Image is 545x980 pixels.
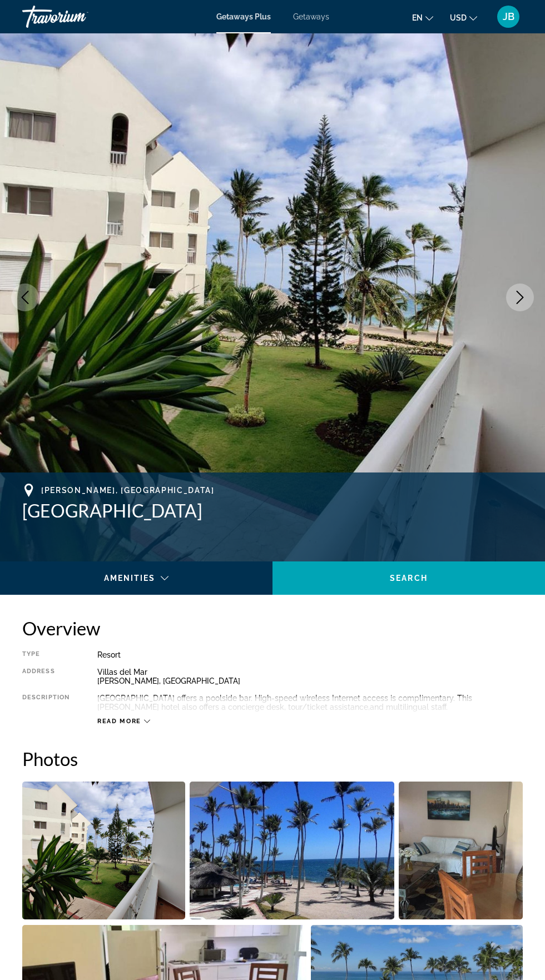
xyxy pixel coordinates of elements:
button: Change currency [450,9,477,26]
button: Previous image [11,283,39,311]
div: Address [22,668,70,685]
h2: Photos [22,748,523,770]
span: [PERSON_NAME], [GEOGRAPHIC_DATA] [41,486,215,495]
span: en [412,13,423,22]
h1: [GEOGRAPHIC_DATA] [22,500,523,522]
h2: Overview [22,617,523,639]
span: Read more [97,718,141,725]
span: Search [390,574,428,583]
div: [GEOGRAPHIC_DATA] offers a poolside bar. High-speed wireless Internet access is complimentary. Th... [97,694,523,712]
button: Read more [97,717,150,725]
div: Resort [97,650,523,659]
div: Type [22,650,70,659]
a: Getaways [293,12,329,21]
button: Open full-screen image slider [22,781,185,920]
button: User Menu [494,5,523,28]
button: Change language [412,9,433,26]
button: Search [272,561,545,595]
div: Description [22,694,70,712]
span: USD [450,13,467,22]
a: Travorium [22,2,133,31]
a: Getaways Plus [216,12,271,21]
button: Next image [506,283,534,311]
div: Villas del Mar [PERSON_NAME], [GEOGRAPHIC_DATA] [97,668,523,685]
span: JB [503,11,514,22]
button: Open full-screen image slider [190,781,394,920]
button: Open full-screen image slider [399,781,523,920]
